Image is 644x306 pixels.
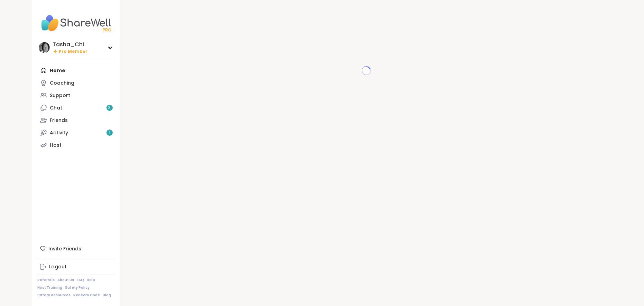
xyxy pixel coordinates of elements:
a: Friends [37,114,114,126]
div: Coaching [50,80,74,87]
a: Safety Policy [65,285,90,290]
a: Host Training [37,285,62,290]
div: Activity [50,130,68,136]
div: Friends [50,117,68,124]
a: Activity1 [37,126,114,139]
a: About Us [57,278,74,283]
a: Blog [103,293,111,298]
a: Referrals [37,278,55,283]
div: Support [50,92,70,99]
a: Support [37,89,114,102]
div: Tasha_Chi [53,41,87,48]
a: Logout [37,261,114,273]
a: Chat3 [37,102,114,114]
div: Chat [50,105,62,112]
span: 1 [109,130,110,136]
div: Invite Friends [37,242,114,255]
img: ShareWell Nav Logo [37,11,114,35]
a: Coaching [37,77,114,89]
a: FAQ [77,278,84,283]
div: Host [50,142,62,149]
a: Help [87,278,95,283]
span: Pro Member [59,49,87,55]
span: 3 [108,105,111,111]
div: Logout [49,264,67,270]
a: Safety Resources [37,293,71,298]
a: Host [37,139,114,151]
a: Redeem Code [73,293,100,298]
img: Tasha_Chi [39,42,50,53]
